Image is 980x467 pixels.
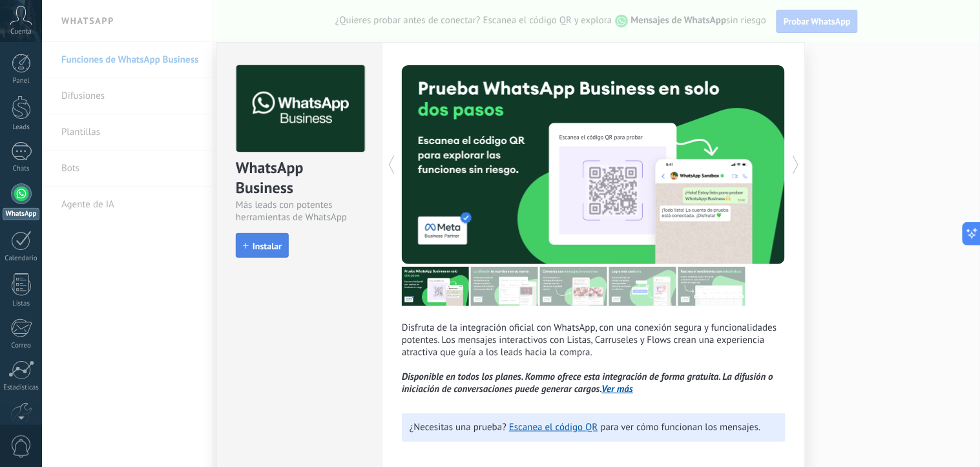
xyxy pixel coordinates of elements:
[236,199,363,223] div: Más leads con potentes herramientas de WhatsApp
[678,267,745,306] img: tour_image_cc377002d0016b7ebaeb4dbe65cb2175.png
[402,371,773,395] i: Disponible en todos los planes. Kommo ofrece esta integración de forma gratuita. La difusión o in...
[253,242,282,251] span: Instalar
[3,77,40,85] div: Panel
[402,267,469,306] img: tour_image_7a4924cebc22ed9e3259523e50fe4fd6.png
[402,322,786,395] p: Disfruta de la integración oficial con WhatsApp, con una conexión segura y funcionalidades potent...
[3,208,39,220] div: WhatsApp
[3,300,40,308] div: Listas
[509,421,598,433] a: Escanea el código QR
[410,421,506,433] span: ¿Necesitas una prueba?
[602,383,634,395] a: Ver más
[471,267,538,306] img: tour_image_cc27419dad425b0ae96c2716632553fa.png
[601,421,761,433] span: para ver cómo funcionan los mensajes.
[609,267,676,306] img: tour_image_62c9952fc9cf984da8d1d2aa2c453724.png
[3,165,40,173] div: Chats
[236,233,289,258] button: Instalar
[3,342,40,350] div: Correo
[540,267,607,306] img: tour_image_1009fe39f4f058b759f0df5a2b7f6f06.png
[3,254,40,263] div: Calendario
[10,28,32,36] span: Cuenta
[3,384,40,392] div: Estadísticas
[236,65,365,152] img: logo_main.png
[3,123,40,132] div: Leads
[236,158,363,199] div: WhatsApp Business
